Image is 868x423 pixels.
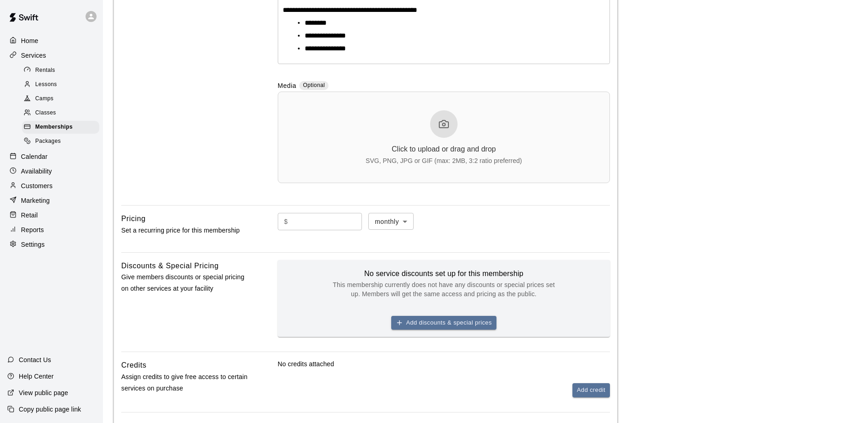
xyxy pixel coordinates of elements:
[21,51,46,60] p: Services
[329,280,558,298] p: This membership currently does not have any discounts or special prices set up. Members will get ...
[7,179,96,193] a: Customers
[22,120,103,135] a: Memberships
[121,271,248,294] p: Give members discounts or special pricing on other services at your facility
[22,107,99,119] div: Classes
[22,63,103,77] a: Rentals
[22,121,99,134] div: Memberships
[22,92,103,106] a: Camps
[121,371,248,394] p: Assign credits to give free access to certain services on purchase
[21,211,38,220] p: Retail
[35,137,61,146] span: Packages
[392,145,496,153] div: Click to upload or drag and drop
[35,80,57,89] span: Lessons
[22,78,99,91] div: Lessons
[7,150,96,163] a: Calendar
[21,152,48,161] p: Calendar
[35,123,73,132] span: Memberships
[7,164,96,178] a: Availability
[21,240,45,249] p: Settings
[121,260,219,272] h6: Discounts & Special Pricing
[7,208,96,222] a: Retail
[21,196,50,205] p: Marketing
[21,167,52,176] p: Availability
[19,405,81,414] p: Copy public page link
[21,181,53,190] p: Customers
[278,81,297,92] label: Media
[278,359,610,369] p: No credits attached
[368,213,414,230] div: monthly
[22,77,103,92] a: Lessons
[7,34,96,48] a: Home
[35,108,56,118] span: Classes
[19,355,51,364] p: Contact Us
[7,238,96,251] a: Settings
[329,267,558,280] h6: No service discounts set up for this membership
[366,157,522,164] div: SVG, PNG, JPG or GIF (max: 2MB, 3:2 ratio preferred)
[22,135,103,149] a: Packages
[22,92,99,105] div: Camps
[7,223,96,237] a: Reports
[572,383,610,397] button: Add credit
[19,372,54,381] p: Help Center
[22,106,103,120] a: Classes
[19,388,68,397] p: View public page
[7,49,96,62] a: Services
[21,36,38,45] p: Home
[7,194,96,207] a: Marketing
[22,64,99,77] div: Rentals
[35,94,54,103] span: Camps
[35,66,55,75] span: Rentals
[121,359,146,371] h6: Credits
[303,82,325,88] span: Optional
[121,213,146,225] h6: Pricing
[21,225,44,234] p: Reports
[22,135,99,148] div: Packages
[284,217,288,227] p: $
[391,316,496,330] button: Add discounts & special prices
[121,225,248,236] p: Set a recurring price for this membership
